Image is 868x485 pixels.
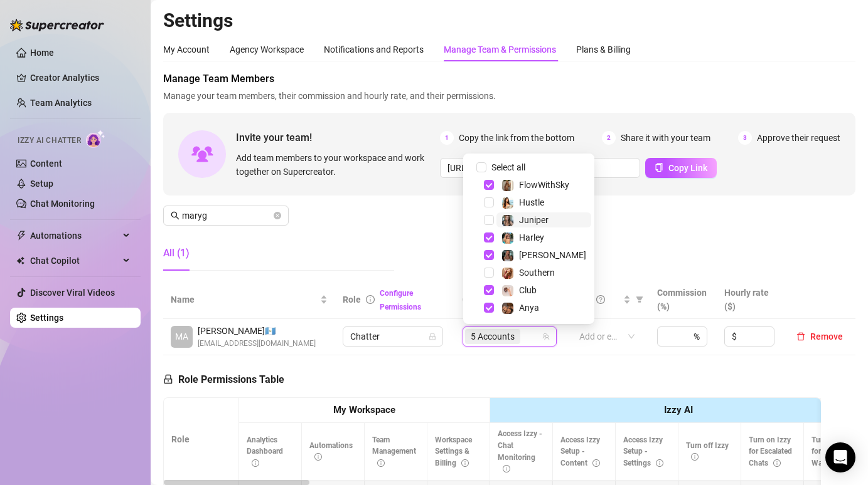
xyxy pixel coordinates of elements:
[30,48,54,58] a: Home
[461,459,469,467] span: info-circle
[502,232,513,244] img: Harley
[314,453,322,461] span: info-circle
[182,209,271,222] input: Search members
[18,135,81,147] span: Izzy AI Chatter
[444,43,556,56] div: Manage Team & Permissions
[171,293,318,306] span: Name
[717,281,784,319] th: Hourly rate ($)
[230,43,304,56] div: Agency Workspace
[163,43,210,56] div: My Account
[252,459,259,467] span: info-circle
[471,330,515,343] span: 5 Accounts
[484,250,494,260] span: Select tree node
[164,398,239,481] th: Role
[163,372,284,387] h5: Role Permissions Table
[484,215,494,225] span: Select tree node
[773,459,781,467] span: info-circle
[812,435,854,468] span: Turn on Izzy for Time Wasters
[519,303,539,313] span: Anya
[738,131,752,145] span: 3
[655,163,663,172] span: copy
[645,158,717,178] button: Copy Link
[429,333,436,340] span: lock
[650,281,717,319] th: Commission (%)
[380,289,421,311] a: Configure Permissions
[163,374,173,384] span: lock
[463,293,545,306] span: Creator accounts
[749,435,792,468] span: Turn on Izzy for Escalated Chats
[592,459,600,467] span: info-circle
[30,226,119,246] span: Automations
[502,215,513,226] img: Juniper
[247,435,283,468] span: Analytics Dashboard
[30,288,115,298] a: Discover Viral Videos
[30,251,119,271] span: Chat Copilot
[621,131,710,145] span: Share it with your team
[324,43,424,56] div: Notifications and Reports
[30,179,53,189] a: Setup
[519,197,544,207] span: Hustle
[440,131,454,145] span: 1
[560,435,600,468] span: Access Izzy Setup - Content
[30,68,131,88] a: Creator Analytics
[16,231,26,241] span: thunderbolt
[10,19,104,31] img: logo-BBDzfeDw.svg
[791,329,848,344] button: Remove
[484,232,494,242] span: Select tree node
[198,324,316,338] span: [PERSON_NAME] 🇬🇹
[30,98,92,108] a: Team Analytics
[16,256,24,265] img: Chat Copilot
[175,330,188,343] span: MA
[171,211,179,220] span: search
[502,303,513,314] img: Anya
[366,295,375,304] span: info-circle
[274,212,281,219] button: close-circle
[459,131,574,145] span: Copy the link from the bottom
[633,290,646,309] span: filter
[686,441,729,462] span: Turn off Izzy
[519,285,537,295] span: Club
[757,131,840,145] span: Approve their request
[810,331,843,342] span: Remove
[825,442,855,472] div: Open Intercom Messenger
[623,435,663,468] span: Access Izzy Setup - Settings
[484,268,494,278] span: Select tree node
[484,197,494,207] span: Select tree node
[576,43,631,56] div: Plans & Billing
[163,71,855,86] span: Manage Team Members
[484,285,494,295] span: Select tree node
[596,295,605,304] span: question-circle
[30,159,62,169] a: Content
[372,435,416,468] span: Team Management
[502,180,513,191] img: FlowWithSky
[656,459,663,467] span: info-circle
[519,232,544,242] span: Harley
[333,404,395,415] strong: My Workspace
[198,338,316,350] span: [EMAIL_ADDRESS][DOMAIN_NAME]
[163,89,855,103] span: Manage your team members, their commission and hourly rate, and their permissions.
[796,332,805,341] span: delete
[691,453,699,461] span: info-circle
[519,268,555,278] span: Southern
[309,441,353,462] span: Automations
[502,268,513,279] img: Southern
[236,130,440,145] span: Invite your team!
[343,295,361,305] span: Role
[502,197,513,209] img: Hustle
[668,163,707,173] span: Copy Link
[664,404,693,415] strong: Izzy AI
[542,333,550,340] span: team
[236,151,435,179] span: Add team members to your workspace and work together on Supercreator.
[502,250,513,261] img: Meredith
[377,459,385,467] span: info-circle
[86,130,105,148] img: AI Chatter
[498,429,542,474] span: Access Izzy - Chat Monitoring
[503,465,510,472] span: info-circle
[484,180,494,190] span: Select tree node
[519,215,549,225] span: Juniper
[636,296,643,303] span: filter
[602,131,616,145] span: 2
[163,246,190,261] div: All (1)
[435,435,472,468] span: Workspace Settings & Billing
